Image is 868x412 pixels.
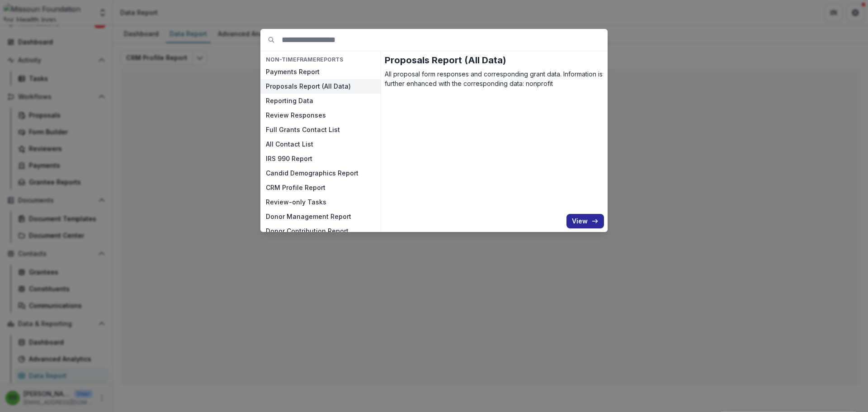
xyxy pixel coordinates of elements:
[260,224,381,238] button: Donor Contribution Report
[260,55,381,65] h4: NON-TIMEFRAME Reports
[260,65,381,79] button: Payments Report
[260,209,381,224] button: Donor Management Report
[260,108,381,123] button: Review Responses
[260,94,381,108] button: Reporting Data
[260,137,381,152] button: All Contact List
[260,152,381,166] button: IRS 990 Report
[260,79,381,94] button: Proposals Report (All Data)
[566,214,604,228] button: View
[260,195,381,209] button: Review-only Tasks
[260,123,381,137] button: Full Grants Contact List
[385,69,604,88] p: All proposal form responses and corresponding grant data. Information is further enhanced with th...
[385,55,604,66] h2: Proposals Report (All Data)
[260,166,381,180] button: Candid Demographics Report
[260,180,381,195] button: CRM Profile Report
